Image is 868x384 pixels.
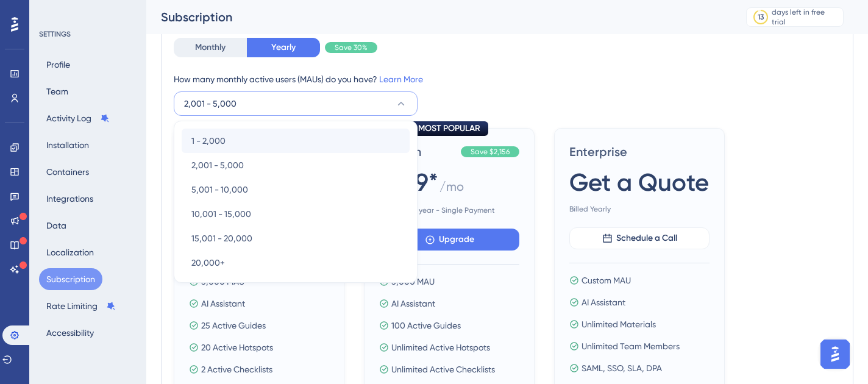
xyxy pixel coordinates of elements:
[161,9,716,26] div: Subscription
[569,204,710,214] span: Billed Yearly
[391,296,435,311] span: AI Assistant
[39,54,77,76] button: Profile
[817,336,853,372] iframe: UserGuiding AI Assistant Launcher
[391,318,461,333] span: 100 Active Guides
[39,215,74,236] button: Data
[39,161,96,183] button: Containers
[39,134,96,156] button: Installation
[174,72,841,87] div: How many monthly active users (MAUs) do you have?
[391,362,495,377] span: Unlimited Active Checklists
[182,226,410,251] button: 15,001 - 20,000
[191,255,225,270] span: 20,000+
[410,121,488,136] div: MOST POPULAR
[39,29,138,39] div: SETTINGS
[201,362,272,377] span: 2 Active Checklists
[582,295,625,310] span: AI Assistant
[379,74,423,84] a: Learn More
[39,107,117,129] button: Activity Log
[174,38,247,57] button: Monthly
[191,182,248,197] span: 5,001 - 10,000
[191,158,244,172] span: 2,001 - 5,000
[391,340,490,355] span: Unlimited Active Hotspots
[39,322,101,344] button: Accessibility
[39,241,101,263] button: Localization
[39,80,76,102] button: Team
[616,231,677,246] span: Schedule a Call
[182,202,410,226] button: 10,001 - 15,000
[182,153,410,177] button: 2,001 - 5,000
[247,38,320,57] button: Yearly
[439,178,464,201] span: / mo
[184,96,237,111] span: 2,001 - 5,000
[471,147,510,157] span: Save $2,156
[772,7,839,27] div: days left in free trial
[379,229,519,251] button: Upgrade
[379,205,519,215] span: One year - Single Payment
[182,251,410,275] button: 20,000+
[758,12,764,22] div: 13
[201,340,273,355] span: 20 Active Hotspots
[379,143,456,160] span: Growth
[201,296,245,311] span: AI Assistant
[39,188,101,210] button: Integrations
[191,231,252,246] span: 15,001 - 20,000
[582,339,680,354] span: Unlimited Team Members
[191,207,251,221] span: 10,001 - 15,000
[182,177,410,202] button: 5,001 - 10,000
[39,295,123,317] button: Rate Limiting
[201,318,266,333] span: 25 Active Guides
[39,268,102,290] button: Subscription
[335,43,368,52] span: Save 30%
[569,227,710,249] button: Schedule a Call
[582,361,662,375] span: SAML, SSO, SLA, DPA
[582,317,656,332] span: Unlimited Materials
[182,129,410,153] button: 1 - 2,000
[439,232,474,247] span: Upgrade
[569,165,709,199] span: Get a Quote
[174,91,418,116] button: 2,001 - 5,000
[191,133,226,148] span: 1 - 2,000
[582,273,631,288] span: Custom MAU
[569,143,710,160] span: Enterprise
